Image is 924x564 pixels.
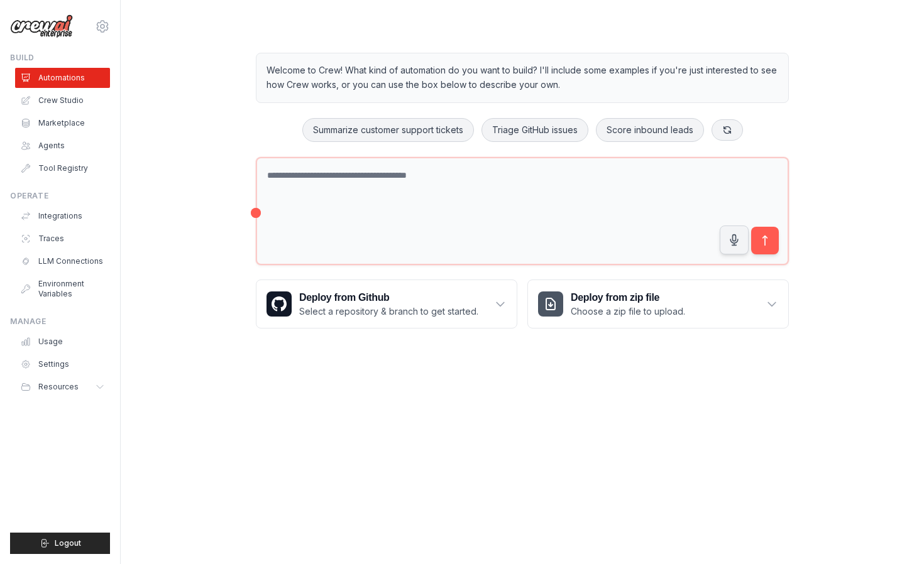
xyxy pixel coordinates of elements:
[10,14,73,38] img: Logo
[596,118,704,142] button: Score inbound leads
[15,158,110,178] a: Tool Registry
[15,274,110,304] a: Environment Variables
[299,290,478,305] h3: Deploy from Github
[571,305,685,318] p: Choose a zip file to upload.
[10,191,110,201] div: Operate
[15,377,110,397] button: Resources
[38,382,79,392] span: Resources
[15,229,110,249] a: Traces
[481,118,588,142] button: Triage GitHub issues
[15,206,110,226] a: Integrations
[10,533,110,554] button: Logout
[55,538,81,548] span: Logout
[15,251,110,271] a: LLM Connections
[15,332,110,352] a: Usage
[10,317,110,327] div: Manage
[15,113,110,133] a: Marketplace
[10,53,110,63] div: Build
[267,63,778,92] p: Welcome to Crew! What kind of automation do you want to build? I'll include some examples if you'...
[302,118,474,142] button: Summarize customer support tickets
[15,136,110,156] a: Agents
[15,354,110,374] a: Settings
[15,90,110,111] a: Crew Studio
[15,68,110,88] a: Automations
[299,305,478,318] p: Select a repository & branch to get started.
[571,290,685,305] h3: Deploy from zip file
